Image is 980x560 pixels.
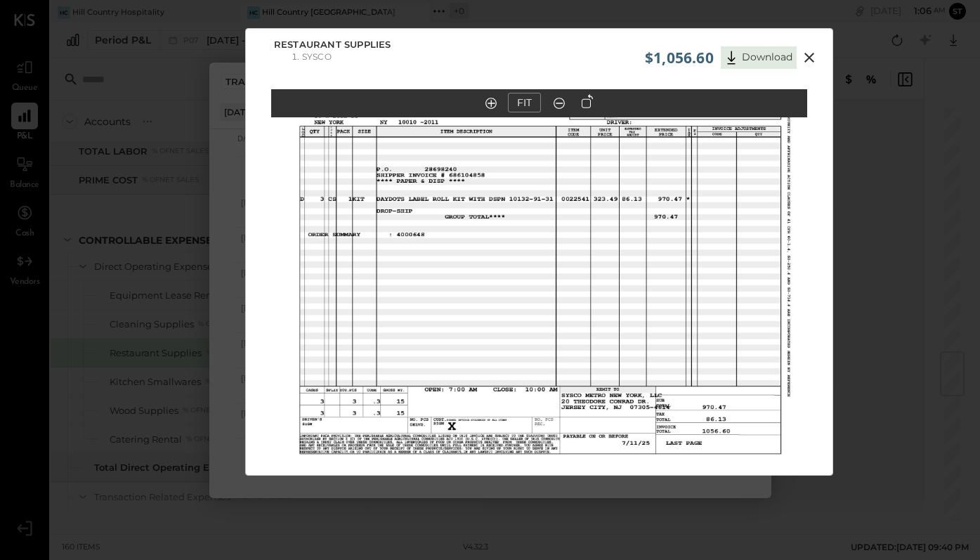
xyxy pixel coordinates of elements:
[508,93,541,112] button: FIT
[271,46,807,460] img: Zoomable Rotatable
[302,51,332,62] li: SYSCO
[274,38,391,52] span: Restaurant Supplies
[645,48,714,67] span: $1,056.60
[721,46,797,69] button: Download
